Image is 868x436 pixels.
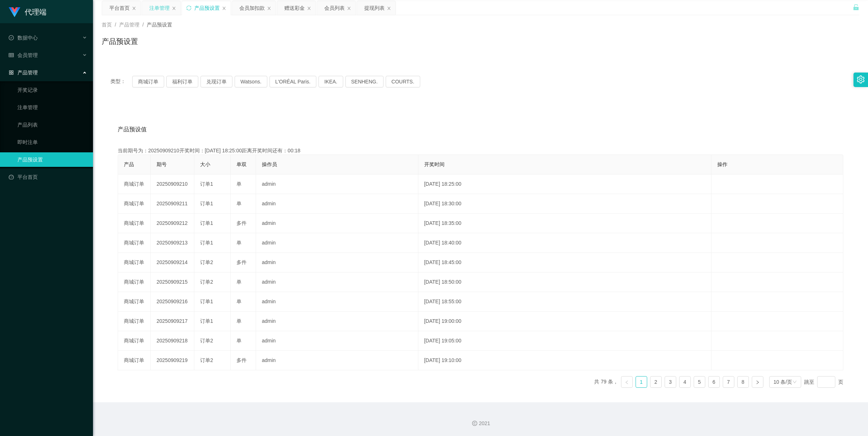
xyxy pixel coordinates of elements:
span: 订单1 [200,240,213,246]
a: 7 [723,377,734,387]
div: 2021 [99,420,862,427]
span: 订单2 [200,357,213,363]
td: 商城订单 [118,214,151,233]
span: 单 [236,318,242,324]
button: IKEA. [319,76,343,87]
td: admin [256,253,418,272]
span: 单 [236,338,242,344]
i: 图标: down [792,380,797,385]
span: 开奖时间 [424,161,445,167]
i: 图标: close [222,6,226,11]
a: 6 [709,377,719,387]
li: 6 [708,376,720,388]
span: 单 [236,181,242,187]
div: 跳至 页 [804,376,843,388]
span: 产品预设值 [118,125,147,134]
button: L'ORÉAL Paris. [269,76,316,87]
li: 5 [694,376,705,388]
a: 产品预设置 [17,152,87,167]
i: 图标: close [387,6,391,11]
a: 1 [636,377,647,387]
span: 多件 [236,220,247,226]
i: 图标: close [132,6,136,11]
li: 8 [737,376,749,388]
a: 产品列表 [17,118,87,132]
td: 20250909214 [151,253,194,272]
a: 5 [694,377,705,387]
td: admin [256,214,418,233]
a: 8 [738,377,749,387]
span: / [115,22,116,28]
div: 会员加扣款 [239,1,265,15]
td: [DATE] 19:10:00 [418,351,711,370]
li: 3 [665,376,676,388]
span: 单 [236,299,242,304]
i: 图标: unlock [853,4,859,11]
span: 操作 [717,161,727,167]
span: 订单2 [200,259,213,265]
button: 商城订单 [132,76,164,87]
a: 图标: dashboard平台首页 [9,170,87,184]
a: 即时注单 [17,135,87,149]
i: 图标: close [347,6,351,11]
span: 操作员 [262,161,277,167]
span: 订单1 [200,181,213,187]
td: admin [256,174,418,194]
td: [DATE] 19:00:00 [418,312,711,331]
div: 当前期号为：20250909210开奖时间：[DATE] 18:25:00距离开奖时间还有：00:18 [118,147,843,155]
span: 类型： [110,76,132,87]
li: 1 [636,376,647,388]
span: 单双 [236,161,247,167]
td: 商城订单 [118,253,151,272]
td: 商城订单 [118,351,151,370]
td: 商城订单 [118,272,151,292]
i: 图标: table [9,53,14,58]
button: Watsons. [235,76,267,87]
span: 订单2 [200,279,213,285]
td: admin [256,312,418,331]
span: 订单1 [200,220,213,226]
span: 期号 [157,161,167,167]
td: 商城订单 [118,312,151,331]
td: 商城订单 [118,233,151,253]
div: 10 条/页 [774,377,792,387]
a: 3 [665,377,676,387]
a: 开奖记录 [17,83,87,97]
td: 商城订单 [118,194,151,214]
span: 订单1 [200,318,213,324]
span: 订单1 [200,201,213,206]
td: [DATE] 18:45:00 [418,253,711,272]
td: 20250909213 [151,233,194,253]
i: 图标: close [307,6,311,11]
i: 图标: copyright [472,421,477,426]
td: admin [256,331,418,351]
div: 赠送彩金 [284,1,305,15]
i: 图标: right [755,380,760,384]
i: 图标: close [267,6,271,11]
span: 大小 [200,161,210,167]
span: 单 [236,279,242,285]
i: 图标: appstore-o [9,70,14,75]
i: 图标: sync [186,5,191,11]
a: 2 [650,377,661,387]
i: 图标: setting [857,75,865,83]
div: 会员列表 [324,1,345,15]
span: 单 [236,201,242,206]
button: 福利订单 [166,76,198,87]
td: 20250909215 [151,272,194,292]
li: 下一页 [752,376,763,388]
td: 20250909218 [151,331,194,351]
div: 产品预设置 [194,1,220,15]
td: [DATE] 19:05:00 [418,331,711,351]
span: 产品 [124,161,134,167]
td: 20250909210 [151,174,194,194]
i: 图标: check-circle-o [9,35,14,40]
td: [DATE] 18:50:00 [418,272,711,292]
td: 20250909219 [151,351,194,370]
h1: 代理端 [25,0,46,24]
span: 会员管理 [9,52,38,58]
li: 2 [650,376,662,388]
span: 产品预设置 [147,22,172,28]
td: [DATE] 18:55:00 [418,292,711,312]
td: 商城订单 [118,292,151,312]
